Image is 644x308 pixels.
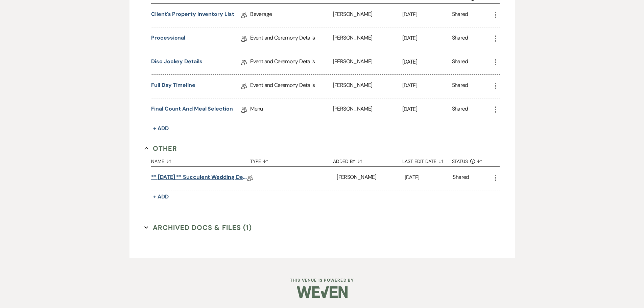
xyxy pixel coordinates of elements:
[333,153,402,166] button: Added By
[151,81,195,92] a: Full Day Timeline
[333,75,402,98] div: [PERSON_NAME]
[151,124,171,133] button: + Add
[453,173,469,184] div: Shared
[452,57,468,68] div: Shared
[151,10,234,21] a: Client's Property Inventory List
[250,51,333,74] div: Event and Ceremony Details
[333,51,402,74] div: [PERSON_NAME]
[452,10,468,21] div: Shared
[337,167,404,190] div: [PERSON_NAME]
[402,81,452,90] p: [DATE]
[151,57,202,68] a: Disc Jockey Details
[151,34,185,44] a: Processional
[250,153,333,166] button: Type
[452,153,492,166] button: Status
[452,34,468,44] div: Shared
[250,27,333,51] div: Event and Ceremony Details
[151,173,247,184] a: ** [DATE] ** Succulent Wedding Details
[402,10,452,19] p: [DATE]
[144,143,177,153] button: Other
[402,57,452,66] p: [DATE]
[402,153,452,166] button: Last Edit Date
[333,27,402,51] div: [PERSON_NAME]
[250,4,333,27] div: Beverage
[452,105,468,115] div: Shared
[452,159,468,164] span: Status
[151,105,233,115] a: Final Count and Meal Selection
[151,192,171,202] button: + Add
[405,173,453,182] p: [DATE]
[250,75,333,98] div: Event and Ceremony Details
[153,125,169,132] span: + Add
[151,153,250,166] button: Name
[402,105,452,114] p: [DATE]
[402,34,452,43] p: [DATE]
[452,81,468,92] div: Shared
[144,222,252,233] button: Archived Docs & Files (1)
[153,193,169,200] span: + Add
[333,98,402,122] div: [PERSON_NAME]
[250,98,333,122] div: Menu
[333,4,402,27] div: [PERSON_NAME]
[297,280,348,304] img: Weven Logo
